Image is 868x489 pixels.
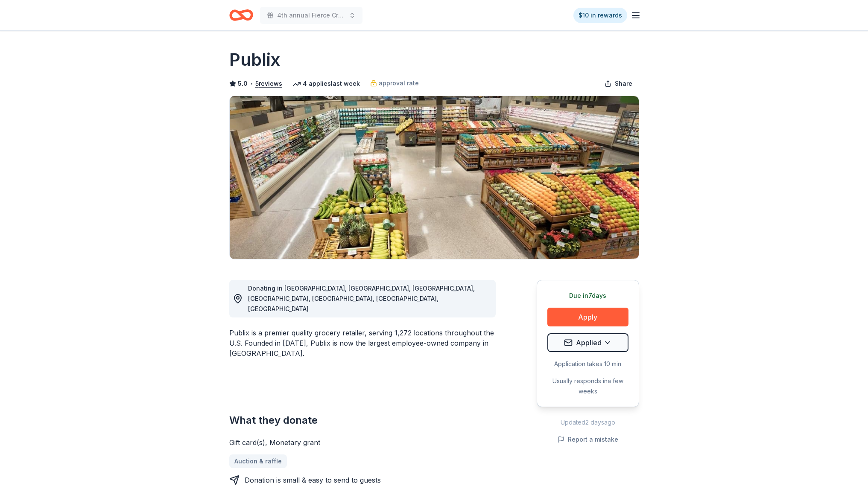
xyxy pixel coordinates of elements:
a: Home [229,5,253,25]
div: Donation is small & easy to send to guests [245,475,381,485]
span: 4th annual Fierce Creatives [277,10,345,20]
span: approval rate [379,78,419,88]
button: 5reviews [255,79,282,89]
div: Due in 7 days [547,291,628,301]
button: Applied [547,333,628,352]
div: Publix is a premier quality grocery retailer, serving 1,272 locations throughout the U.S. Founded... [229,328,496,358]
a: approval rate [370,78,419,88]
h2: What they donate [229,413,496,427]
span: Share [615,79,632,89]
div: Application takes 10 min [547,359,628,369]
a: $10 in rewards [573,8,627,23]
span: Donating in [GEOGRAPHIC_DATA], [GEOGRAPHIC_DATA], [GEOGRAPHIC_DATA], [GEOGRAPHIC_DATA], [GEOGRAPH... [248,285,475,312]
button: Apply [547,308,628,326]
div: Usually responds in a few weeks [547,376,628,396]
a: Auction & raffle [229,454,287,468]
span: • [250,80,253,87]
span: Applied [576,337,602,348]
div: 4 applies last week [292,79,360,89]
button: 4th annual Fierce Creatives [260,7,362,24]
img: Image for Publix [230,96,639,259]
span: 5.0 [238,79,248,89]
div: Gift card(s), Monetary grant [229,437,496,448]
button: Report a mistake [558,434,618,445]
button: Share [598,75,639,92]
h1: Publix [229,48,280,72]
div: Updated 2 days ago [537,417,639,428]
